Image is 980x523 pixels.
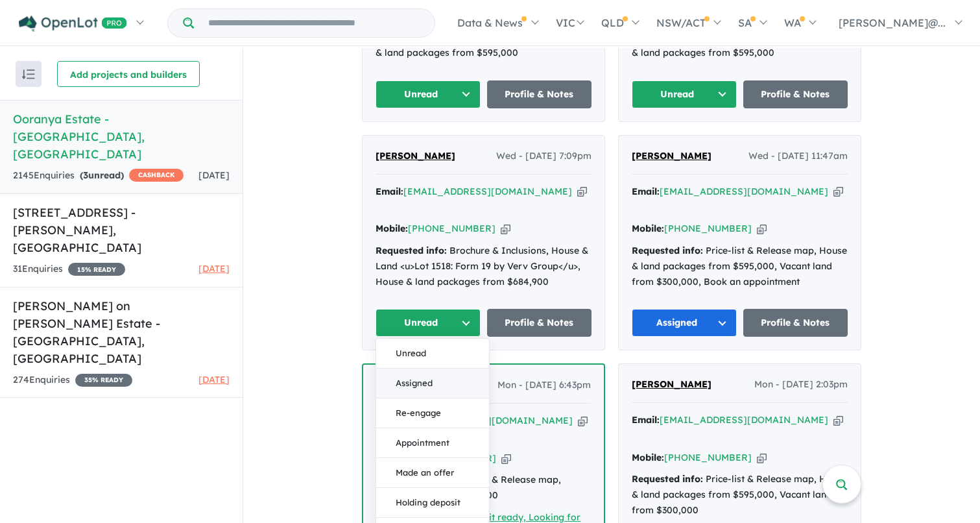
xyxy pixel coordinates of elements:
[632,473,703,485] strong: Requested info:
[197,9,432,37] input: Try estate name, suburb, builder or developer
[501,222,510,236] button: Copy
[664,223,752,234] a: [PHONE_NUMBER]
[376,80,481,108] button: Unread
[632,377,711,393] a: [PERSON_NAME]
[743,309,848,337] a: Profile & Notes
[376,488,489,518] button: Holding deposit
[376,186,403,197] strong: Email:
[632,223,664,234] strong: Mobile:
[748,149,848,164] span: Wed - [DATE] 11:47am
[757,451,767,465] button: Copy
[376,398,489,428] button: Re-engage
[664,452,752,463] a: [PHONE_NUMBER]
[632,149,711,164] a: [PERSON_NAME]
[376,245,447,256] strong: Requested info:
[833,413,843,427] button: Copy
[757,222,767,236] button: Copy
[13,168,184,184] div: 2145 Enquir ies
[198,169,230,181] span: [DATE]
[75,374,132,387] span: 35 % READY
[839,16,946,29] span: [PERSON_NAME]@...
[497,378,591,393] span: Mon - [DATE] 6:43pm
[376,339,489,369] button: Unread
[83,169,88,181] span: 3
[376,243,592,289] div: Brochure & Inclusions, House & Land <u>Lot 1518: Form 19 by Verv Group</u>, House & land packages...
[632,378,711,390] span: [PERSON_NAME]
[632,150,711,162] span: [PERSON_NAME]
[198,263,230,274] span: [DATE]
[13,372,132,388] div: 274 Enquir ies
[408,223,496,234] a: [PHONE_NUMBER]
[632,243,848,289] div: Price-list & Release map, House & land packages from $595,000, Vacant land from $300,000, Book an...
[376,458,489,488] button: Made an offer
[57,61,200,87] button: Add projects and builders
[632,472,848,518] div: Price-list & Release map, House & land packages from $595,000, Vacant land from $300,000
[496,149,592,164] span: Wed - [DATE] 7:09pm
[13,261,125,277] div: 31 Enquir ies
[578,414,588,428] button: Copy
[376,428,489,458] button: Appointment
[501,452,511,465] button: Copy
[376,223,408,234] strong: Mobile:
[632,309,737,337] button: Assigned
[13,297,230,367] h5: [PERSON_NAME] on [PERSON_NAME] Estate - [GEOGRAPHIC_DATA] , [GEOGRAPHIC_DATA]
[632,80,737,108] button: Unread
[376,150,455,162] span: [PERSON_NAME]
[660,414,828,426] a: [EMAIL_ADDRESS][DOMAIN_NAME]
[487,309,592,337] a: Profile & Notes
[833,185,843,199] button: Copy
[632,245,703,256] strong: Requested info:
[376,369,489,398] button: Assigned
[13,204,230,256] h5: [STREET_ADDRESS] - [PERSON_NAME] , [GEOGRAPHIC_DATA]
[632,186,660,197] strong: Email:
[632,414,660,426] strong: Email:
[754,377,848,393] span: Mon - [DATE] 2:03pm
[80,169,124,181] strong: ( unread)
[376,149,455,164] a: [PERSON_NAME]
[632,452,664,463] strong: Mobile:
[22,69,35,79] img: sort.svg
[68,263,125,276] span: 15 % READY
[487,80,592,108] a: Profile & Notes
[129,169,184,182] span: CASHBACK
[19,16,127,32] img: Openlot PRO Logo White
[743,80,848,108] a: Profile & Notes
[198,374,230,385] span: [DATE]
[660,186,828,197] a: [EMAIL_ADDRESS][DOMAIN_NAME]
[577,185,587,199] button: Copy
[376,309,481,337] button: Unread
[13,110,230,163] h5: Ooranya Estate - [GEOGRAPHIC_DATA] , [GEOGRAPHIC_DATA]
[403,186,572,197] a: [EMAIL_ADDRESS][DOMAIN_NAME]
